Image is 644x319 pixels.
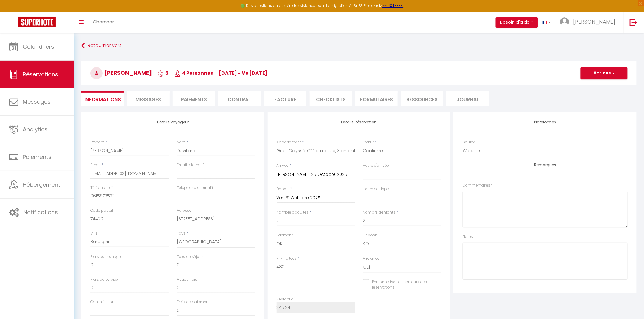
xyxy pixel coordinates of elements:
h4: Plateformes [463,120,628,124]
span: Notifications [23,208,58,216]
label: Source [463,139,475,145]
li: Informations [81,91,124,106]
span: Analytics [23,125,47,133]
span: Messages [135,96,161,103]
label: Restant dû [277,297,296,302]
h4: Détails Réservation [277,120,442,124]
label: Commission [90,299,114,305]
label: Autres frais [177,277,197,283]
label: Nombre d'adultes [277,210,309,215]
a: >>> ICI <<<< [382,3,404,8]
label: Heure de départ [363,186,392,192]
label: Statut [363,139,374,145]
label: Email [90,162,100,168]
h4: Remarques [463,163,628,167]
h4: Détails Voyageur [90,120,255,124]
label: Frais de ménage [90,254,121,260]
label: Taxe de séjour [177,254,203,260]
a: Retourner vers [81,40,637,51]
label: Téléphone alternatif [177,185,213,191]
label: Deposit [363,232,377,238]
span: [PERSON_NAME] [573,18,616,26]
li: Ressources [401,91,443,106]
label: Nombre d'enfants [363,210,396,215]
label: Prix nuitées [277,256,297,262]
a: ... [PERSON_NAME] [555,12,623,33]
label: Nom [177,139,186,145]
label: Commentaires [463,183,492,188]
span: Paiements [23,153,51,161]
span: Messages [23,98,51,105]
label: Notes [463,234,473,240]
li: FORMULAIRES [355,91,398,106]
span: 6 [158,70,169,77]
button: Besoin d'aide ? [496,17,538,28]
label: Pays [177,231,186,236]
label: Ville [90,231,98,236]
img: ... [560,17,569,26]
label: Email alternatif [177,162,204,168]
img: logout [630,19,637,26]
button: Actions [581,67,628,79]
span: [DATE] - ve [DATE] [219,70,268,77]
label: Téléphone [90,185,110,191]
span: [PERSON_NAME] [90,69,152,77]
label: Appartement [277,139,301,145]
li: CHECKLISTS [310,91,352,106]
span: 4 Personnes [174,70,213,77]
li: Journal [446,91,489,106]
span: Chercher [93,19,114,25]
span: Réservations [23,70,58,78]
span: Hébergement [23,181,60,188]
label: Code postal [90,208,113,214]
label: Heure d'arrivée [363,163,389,169]
label: Frais de service [90,277,118,283]
li: Paiements [173,91,215,106]
li: Contrat [218,91,261,106]
label: Départ [277,186,289,192]
span: Calendriers [23,43,54,50]
label: Adresse [177,208,191,214]
label: Prénom [90,139,105,145]
label: Arrivée [277,163,289,169]
a: Chercher [88,12,118,33]
label: Payment [277,232,293,238]
li: Facture [264,91,306,106]
label: A relancer [363,256,381,262]
img: Super Booking [18,17,56,27]
label: Frais de paiement [177,299,210,305]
